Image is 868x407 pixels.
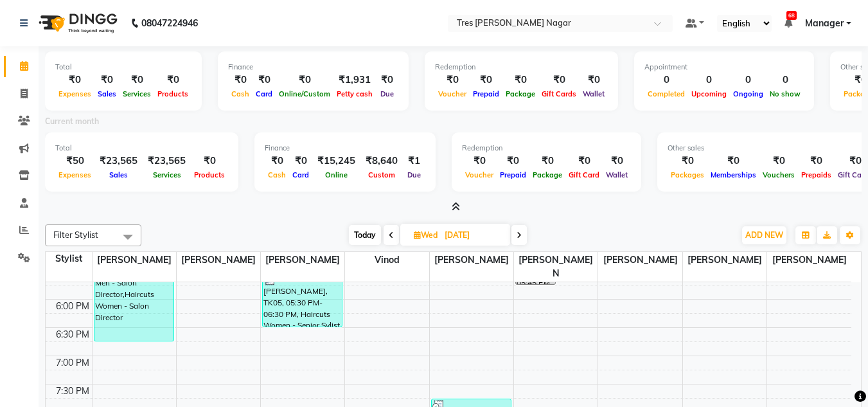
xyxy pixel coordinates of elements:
span: Upcoming [688,89,730,98]
div: [PERSON_NAME], TK05, 05:30 PM-06:30 PM, Haircuts Women - Senior Sylist [263,272,342,327]
div: ₹0 [707,154,759,168]
div: ₹0 [470,73,502,87]
span: Products [191,170,228,179]
div: 7:00 PM [53,356,92,370]
div: ₹0 [55,73,94,87]
span: Sales [106,170,131,179]
span: Products [154,89,191,98]
div: ₹8,640 [360,154,403,168]
div: ₹0 [462,154,497,168]
div: ₹0 [228,73,252,87]
span: Due [377,89,397,98]
span: Expenses [55,170,94,179]
span: Card [252,89,276,98]
span: Manager [805,17,844,30]
div: ₹0 [265,154,289,168]
span: Wed [411,230,441,240]
span: Expenses [55,89,94,98]
div: 0 [730,73,766,87]
div: Finance [265,143,425,154]
div: ₹15,245 [312,154,360,168]
span: Vouchers [759,170,798,179]
div: ₹50 [55,154,94,168]
div: Finance [228,62,398,73]
div: Total [55,143,228,154]
span: Online [322,170,351,179]
span: Today [349,225,381,245]
div: ₹0 [289,154,312,168]
div: ₹0 [94,73,120,87]
span: Ongoing [730,89,766,98]
div: ₹1,931 [333,73,376,87]
span: [PERSON_NAME] [683,252,766,268]
span: Packages [668,170,707,179]
span: Package [529,170,565,179]
span: [PERSON_NAME] [93,252,176,268]
div: Total [55,62,191,73]
div: 6:30 PM [53,328,92,341]
span: Gift Card [565,170,603,179]
span: Due [404,170,424,179]
b: 08047224946 [141,5,198,41]
div: ₹0 [120,73,154,87]
span: [PERSON_NAME] [177,252,260,268]
span: Gift Cards [538,89,580,98]
span: [PERSON_NAME] [598,252,682,268]
div: ₹0 [565,154,603,168]
div: ₹0 [580,73,608,87]
div: ₹0 [276,73,333,87]
div: 0 [688,73,730,87]
label: Current month [45,116,99,127]
span: [PERSON_NAME] [430,252,513,268]
span: No show [766,89,804,98]
span: Wallet [580,89,608,98]
div: [PERSON_NAME], TK02, 04:45 PM-06:45 PM, Haircut Men - Salon Director,Haircuts Women - Salon Director [94,230,173,341]
div: ₹0 [252,73,276,87]
span: ADD NEW [745,230,783,240]
span: [PERSON_NAME] N [514,252,598,282]
div: 0 [766,73,804,87]
span: Memberships [707,170,759,179]
div: ₹0 [376,73,398,87]
div: ₹0 [435,73,470,87]
div: ₹0 [668,154,707,168]
span: Package [502,89,538,98]
span: 68 [786,11,797,20]
span: Completed [644,89,688,98]
span: Cash [265,170,289,179]
div: ₹0 [603,154,631,168]
a: 68 [784,17,792,29]
div: Redemption [435,62,608,73]
span: Cash [228,89,252,98]
span: Custom [365,170,398,179]
span: Petty cash [333,89,376,98]
div: 7:30 PM [53,384,92,398]
span: [PERSON_NAME] [261,252,344,268]
span: Wallet [603,170,631,179]
div: Redemption [462,143,631,154]
span: Services [120,89,154,98]
input: 2025-09-03 [441,226,505,245]
span: Prepaids [798,170,835,179]
div: ₹0 [759,154,798,168]
div: ₹0 [538,73,580,87]
div: ₹0 [502,73,538,87]
div: ₹0 [529,154,565,168]
div: ₹0 [154,73,191,87]
img: logo [33,5,121,41]
span: [PERSON_NAME] [767,252,851,268]
span: Card [289,170,312,179]
span: Filter Stylist [53,230,98,240]
div: Stylist [46,252,92,266]
div: ₹23,565 [94,154,143,168]
div: ₹0 [191,154,228,168]
div: 0 [644,73,688,87]
span: Prepaid [470,89,502,98]
span: Voucher [435,89,470,98]
span: Services [150,170,184,179]
span: Prepaid [497,170,529,179]
div: Appointment [644,62,804,73]
div: 6:00 PM [53,300,92,313]
span: Sales [94,89,120,98]
span: Online/Custom [276,89,333,98]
